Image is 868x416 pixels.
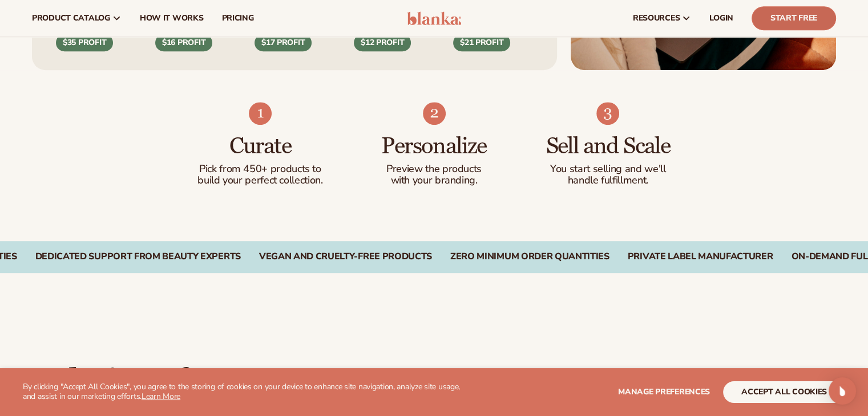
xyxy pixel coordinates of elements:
[709,14,733,23] span: LOGIN
[249,102,272,125] img: Shopify Image 4
[255,34,312,51] div: $17 PROFIT
[155,34,212,51] div: $16 PROFIT
[544,175,672,186] p: handle fulfillment.
[752,6,836,30] a: Start Free
[618,386,710,397] span: Manage preferences
[628,251,773,262] div: PRIVATE LABEL MANUFACTURER
[723,381,845,403] button: accept all cookies
[142,391,180,402] a: Learn More
[23,382,473,402] p: By clicking "Accept All Cookies", you agree to the storing of cookies on your device to enhance s...
[544,164,672,175] p: You start selling and we'll
[596,102,619,125] img: Shopify Image 6
[544,134,672,159] h3: Sell and Scale
[32,364,382,402] h2: Solutions for every stage
[140,14,204,23] span: How It Works
[453,34,510,51] div: $21 PROFIT
[829,377,856,405] div: Open Intercom Messenger
[354,34,411,51] div: $12 PROFIT
[450,251,609,262] div: Zero Minimum Order Quantities
[633,14,680,23] span: resources
[370,175,498,186] p: with your branding.
[32,14,110,23] span: product catalog
[196,164,325,186] p: Pick from 450+ products to build your perfect collection.
[423,102,446,125] img: Shopify Image 5
[407,11,461,25] img: logo
[259,251,432,262] div: Vegan and Cruelty-Free Products
[35,251,241,262] div: DEDICATED SUPPORT FROM BEAUTY EXPERTS
[221,14,253,23] span: pricing
[618,381,710,403] button: Manage preferences
[370,164,498,175] p: Preview the products
[370,134,498,159] h3: Personalize
[196,134,325,159] h3: Curate
[56,34,113,51] div: $35 PROFIT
